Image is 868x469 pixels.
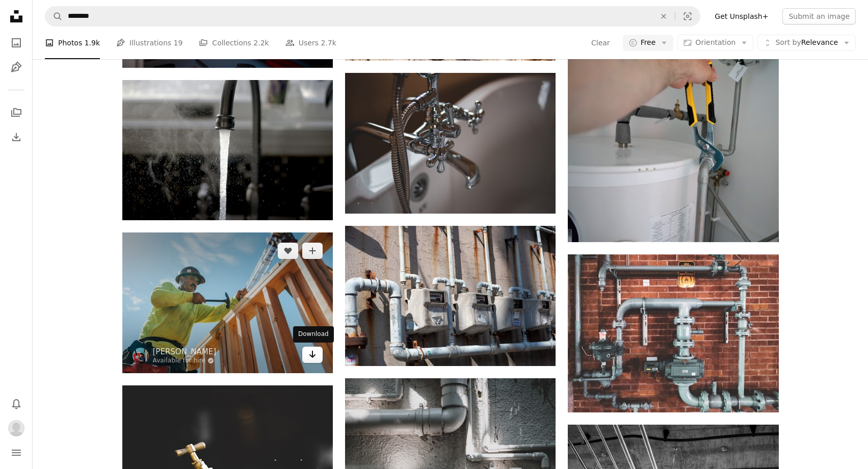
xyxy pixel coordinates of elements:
[775,38,801,46] span: Sort by
[775,38,838,48] span: Relevance
[293,326,334,343] div: Download
[122,145,333,154] a: a faucet running water from a kitchen sink
[345,226,556,366] img: white and gray water pipe
[568,328,778,337] a: black and gray metal pipe
[302,243,323,259] button: Add to Collection
[45,7,63,26] button: Search Unsplash
[568,53,778,242] img: person holding yellow and gray hand tool
[641,38,656,48] span: Free
[757,35,856,51] button: Sort byRelevance
[122,298,333,307] a: a man in a hard hat and safety gear working on a wooden structure
[652,7,675,26] button: Clear
[568,142,778,151] a: person holding yellow and gray hand tool
[6,102,27,123] a: Collections
[116,27,182,59] a: Illustrations 19
[568,254,778,412] img: black and gray metal pipe
[708,8,774,24] a: Get Unsplash+
[6,6,27,29] a: Home — Unsplash
[6,418,27,438] button: Profile
[6,394,27,414] button: Notifications
[677,35,753,51] button: Orientation
[345,138,556,147] a: silver water faucet on white ceramic sink
[345,73,556,213] img: silver water faucet on white ceramic sink
[591,35,611,51] button: Clear
[133,348,149,364] img: Go to Josh Olalde's profile
[8,420,24,436] img: Avatar of user Freddy Lopez
[695,38,735,46] span: Orientation
[302,347,323,363] a: Download
[782,8,856,24] button: Submit an image
[6,442,27,463] button: Menu
[285,27,336,59] a: Users 2.7k
[199,27,269,59] a: Collections 2.2k
[45,6,700,27] form: Find visuals sitewide
[675,7,700,26] button: Visual search
[6,57,27,77] a: Illustrations
[153,357,217,365] a: Available for hire
[253,37,269,48] span: 2.2k
[6,127,27,147] a: Download History
[122,232,333,373] img: a man in a hard hat and safety gear working on a wooden structure
[122,80,333,220] img: a faucet running water from a kitchen sink
[623,35,674,51] button: Free
[345,291,556,300] a: white and gray water pipe
[153,347,217,357] a: [PERSON_NAME]
[278,243,298,259] button: Like
[174,37,183,48] span: 19
[321,37,336,48] span: 2.7k
[6,33,27,53] a: Photos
